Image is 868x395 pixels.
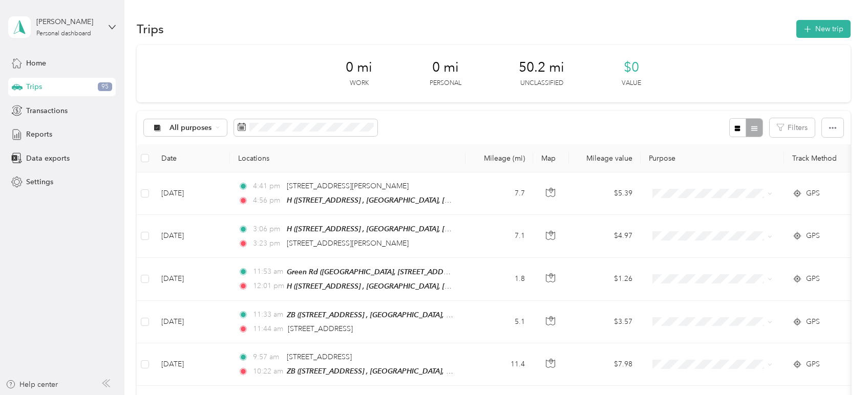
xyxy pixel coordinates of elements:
span: 11:33 am [253,309,282,320]
span: GPS [806,316,820,327]
div: [PERSON_NAME] [36,16,100,27]
span: 11:53 am [253,266,282,277]
td: $3.57 [569,301,641,343]
button: Help center [6,379,58,390]
th: Locations [230,144,465,172]
span: 3:23 pm [253,238,282,249]
span: 11:44 am [253,323,283,335]
td: 11.4 [465,343,533,386]
span: Reports [26,129,52,140]
span: 4:41 pm [253,181,282,192]
span: 0 mi [432,59,459,76]
td: 1.8 [465,258,533,301]
span: 10:22 am [253,366,282,377]
iframe: Everlance-gr Chat Button Frame [811,338,868,395]
span: Settings [26,177,53,187]
span: [STREET_ADDRESS] [287,353,352,361]
span: 12:01 pm [253,280,282,292]
td: [DATE] [153,258,230,301]
span: ZB ([STREET_ADDRESS] , [GEOGRAPHIC_DATA], [GEOGRAPHIC_DATA]) [287,367,520,376]
th: Track Method [784,144,856,172]
td: $7.98 [569,343,641,386]
p: Value [622,79,641,88]
span: $0 [624,59,639,76]
td: [DATE] [153,172,230,215]
th: Date [153,144,230,172]
p: Unclassified [520,79,563,88]
span: Green Rd ([GEOGRAPHIC_DATA], [STREET_ADDRESS] , [GEOGRAPHIC_DATA], [GEOGRAPHIC_DATA]) [287,268,618,276]
p: Personal [430,79,461,88]
span: All purposes [170,124,212,131]
td: $5.39 [569,172,641,215]
td: 5.1 [465,301,533,343]
div: Personal dashboard [36,31,91,37]
td: 7.1 [465,215,533,257]
td: $4.97 [569,215,641,257]
td: $1.26 [569,258,641,301]
button: Filters [770,118,815,137]
span: Home [26,58,46,69]
span: GPS [806,359,820,370]
span: 3:06 pm [253,224,282,235]
td: [DATE] [153,343,230,386]
span: H ([STREET_ADDRESS] , [GEOGRAPHIC_DATA], [GEOGRAPHIC_DATA]) [287,225,516,233]
span: ZB ([STREET_ADDRESS] , [GEOGRAPHIC_DATA], [GEOGRAPHIC_DATA]) [287,311,520,319]
th: Map [533,144,569,172]
span: Transactions [26,105,68,116]
h1: Trips [137,24,164,34]
span: [STREET_ADDRESS][PERSON_NAME] [287,182,409,190]
p: Work [350,79,369,88]
span: H ([STREET_ADDRESS] , [GEOGRAPHIC_DATA], [GEOGRAPHIC_DATA]) [287,282,516,291]
th: Mileage (mi) [465,144,533,172]
span: 0 mi [346,59,372,76]
span: 4:56 pm [253,195,282,206]
span: Trips [26,81,42,92]
span: Data exports [26,153,70,164]
span: H ([STREET_ADDRESS] , [GEOGRAPHIC_DATA], [GEOGRAPHIC_DATA]) [287,196,516,205]
td: [DATE] [153,301,230,343]
span: GPS [806,273,820,284]
span: 9:57 am [253,352,282,363]
span: 50.2 mi [519,59,564,76]
button: New trip [796,20,851,38]
th: Mileage value [569,144,641,172]
th: Purpose [641,144,784,172]
span: GPS [806,188,820,199]
span: GPS [806,230,820,242]
td: 7.7 [465,172,533,215]
span: [STREET_ADDRESS][PERSON_NAME] [287,239,409,248]
span: 95 [98,82,112,92]
span: [STREET_ADDRESS] [288,324,353,333]
td: [DATE] [153,215,230,257]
